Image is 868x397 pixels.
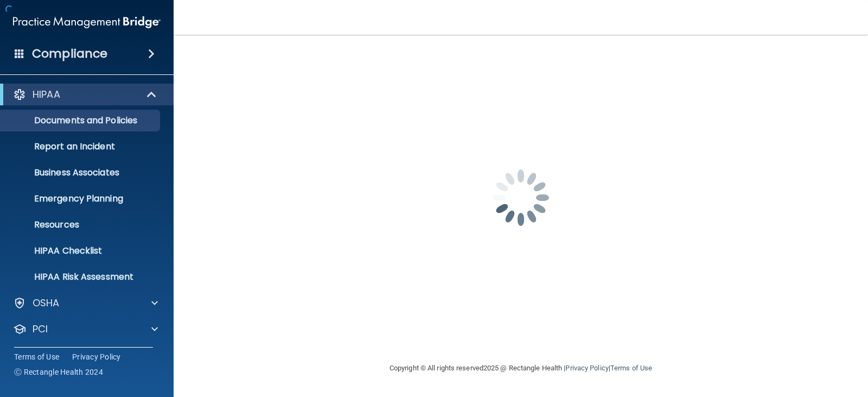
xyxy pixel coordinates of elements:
div: Copyright © All rights reserved 2025 @ Rectangle Health | | [323,351,719,386]
a: Terms of Use [610,364,652,372]
a: Privacy Policy [72,351,121,362]
a: PCI [13,323,158,336]
p: HIPAA [33,88,60,101]
span: Ⓒ Rectangle Health 2024 [14,367,103,377]
img: PMB logo [13,11,161,33]
img: spinner.e123f6fc.gif [467,143,575,252]
p: Report an Incident [7,141,155,152]
p: Documents and Policies [7,115,155,126]
p: PCI [33,323,48,336]
p: Emergency Planning [7,193,155,204]
p: HIPAA Risk Assessment [7,272,155,282]
p: Resources [7,219,155,230]
p: HIPAA Checklist [7,245,155,256]
a: OSHA [13,297,158,310]
a: HIPAA [13,88,157,101]
p: Business Associates [7,167,155,178]
iframe: Drift Widget Chat Controller [680,325,855,368]
p: OSHA [33,297,60,310]
h4: Compliance [32,46,107,61]
a: Terms of Use [14,351,59,362]
a: Privacy Policy [565,364,608,372]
